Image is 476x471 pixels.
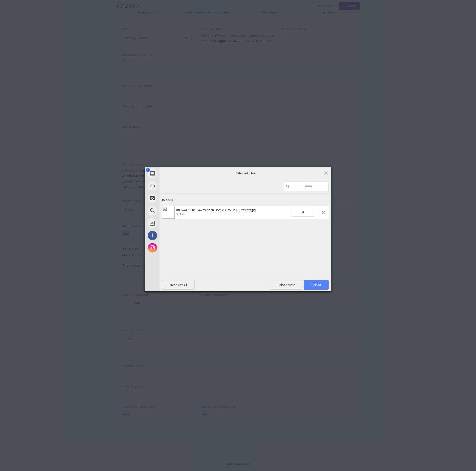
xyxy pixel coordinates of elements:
[145,229,204,242] div: Facebook
[146,168,150,172] span: 1
[196,171,295,176] span: Selected Files
[145,204,204,217] div: Web Search
[270,280,303,290] span: Upload more
[323,170,329,176] span: Click here or hit ESC to close picker
[145,192,204,204] div: Take Photo
[145,167,204,180] div: My Device
[162,196,329,205] div: Images
[145,180,204,192] div: Link (URL)
[176,213,185,216] span: 531KB
[304,280,329,290] span: Upload
[145,217,204,229] div: Unsplash
[162,206,175,219] img: b16baf38-5093-42c3-9ea4-5327751934ad
[176,208,256,212] span: #312447_The Pawmerican Gothic 18x2_V00_Preview.jpg
[162,280,195,290] span: Deselect All
[145,242,204,254] div: Instagram
[175,208,292,216] span: #312447_The Pawmerican Gothic 18x2_V00_Preview.jpg
[311,283,321,287] span: Upload
[292,208,314,217] span: Edit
